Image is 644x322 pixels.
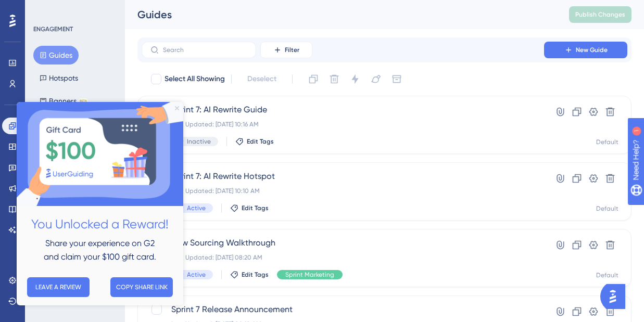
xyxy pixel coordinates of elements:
[171,303,514,316] span: Sprint 7 Release Announcement
[171,104,514,116] span: Sprint 7: AI Rewrite Guide
[171,253,514,262] div: Last Updated: [DATE] 08:20 AM
[285,271,334,279] span: Sprint Marketing
[171,187,514,195] div: Last Updated: [DATE] 10:10 AM
[171,237,514,249] span: New Sourcing Walkthrough
[596,204,618,213] div: Default
[24,3,65,15] span: Need Help?
[8,112,158,133] h2: You Unlocked a Reward!
[72,5,75,14] div: 1
[27,150,140,160] span: and claim your $100 gift card.
[137,7,543,22] div: Guides
[569,6,632,23] button: Publish Changes
[165,73,225,85] span: Select All Showing
[187,137,211,146] span: Inactive
[235,137,274,146] button: Edit Tags
[171,170,514,183] span: Sprint 7: AI Rewrite Hotspot
[596,271,618,279] div: Default
[576,46,608,54] span: New Guide
[33,92,94,110] button: BannersBETA
[33,25,73,33] div: ENGAGEMENT
[29,136,138,146] span: Share your experience on G2
[171,120,514,128] div: Last Updated: [DATE] 10:16 AM
[163,46,247,54] input: Search
[94,175,156,195] button: COPY SHARE LINK
[575,10,625,19] span: Publish Changes
[242,271,269,279] span: Edit Tags
[33,69,84,87] button: Hotspots
[187,271,206,279] span: Active
[260,42,312,58] button: Filter
[238,70,286,88] button: Deselect
[79,98,88,104] div: BETA
[158,4,162,8] div: Close Preview
[10,175,73,195] button: LEAVE A REVIEW
[187,204,206,212] span: Active
[544,42,627,58] button: New Guide
[230,204,269,212] button: Edit Tags
[230,271,269,279] button: Edit Tags
[247,137,274,146] span: Edit Tags
[600,281,632,312] iframe: UserGuiding AI Assistant Launcher
[242,204,269,212] span: Edit Tags
[596,138,618,146] div: Default
[33,46,79,65] button: Guides
[285,46,299,54] span: Filter
[247,73,276,85] span: Deselect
